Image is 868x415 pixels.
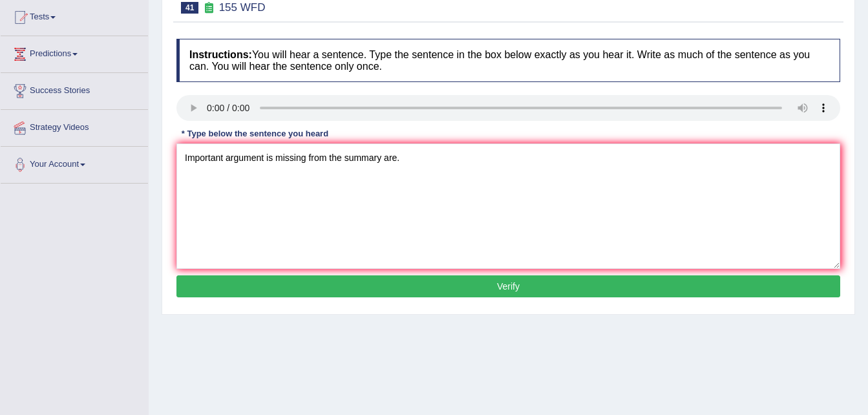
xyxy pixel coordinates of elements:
h4: You will hear a sentence. Type the sentence in the box below exactly as you hear it. Write as muc... [176,39,840,82]
a: Your Account [1,147,148,179]
a: Predictions [1,36,148,69]
a: Success Stories [1,73,148,105]
small: 155 WFD [219,1,266,14]
div: * Type below the sentence you heard [176,127,333,140]
button: Verify [176,275,840,297]
small: Exam occurring question [202,2,215,14]
a: Strategy Videos [1,110,148,142]
b: Instructions: [189,49,252,60]
span: 41 [181,2,198,14]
